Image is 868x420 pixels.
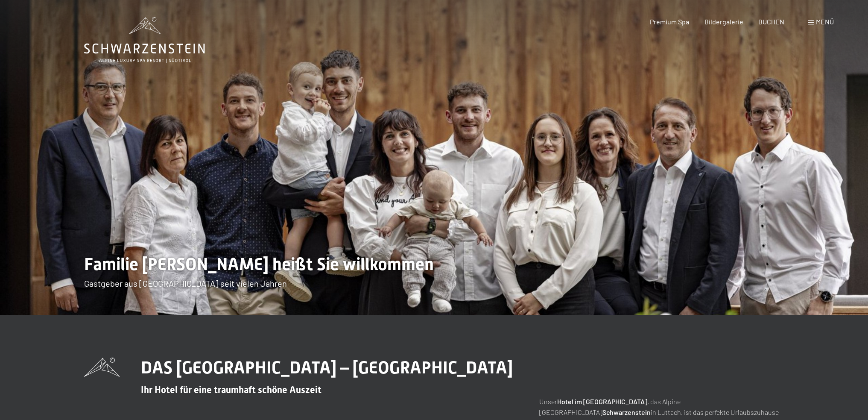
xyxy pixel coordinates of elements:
[704,18,743,26] a: Bildergalerie
[602,408,651,416] strong: Schwarzenstein
[141,385,321,395] span: Ihr Hotel für eine traumhaft schöne Auszeit
[141,358,513,378] span: DAS [GEOGRAPHIC_DATA] – [GEOGRAPHIC_DATA]
[816,18,834,26] span: Menü
[84,254,434,274] span: Familie [PERSON_NAME] heißt Sie willkommen
[650,18,689,26] a: Premium Spa
[758,18,784,26] a: BUCHEN
[557,397,647,405] strong: Hotel im [GEOGRAPHIC_DATA]
[84,278,287,288] span: Gastgeber aus [GEOGRAPHIC_DATA] seit vielen Jahren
